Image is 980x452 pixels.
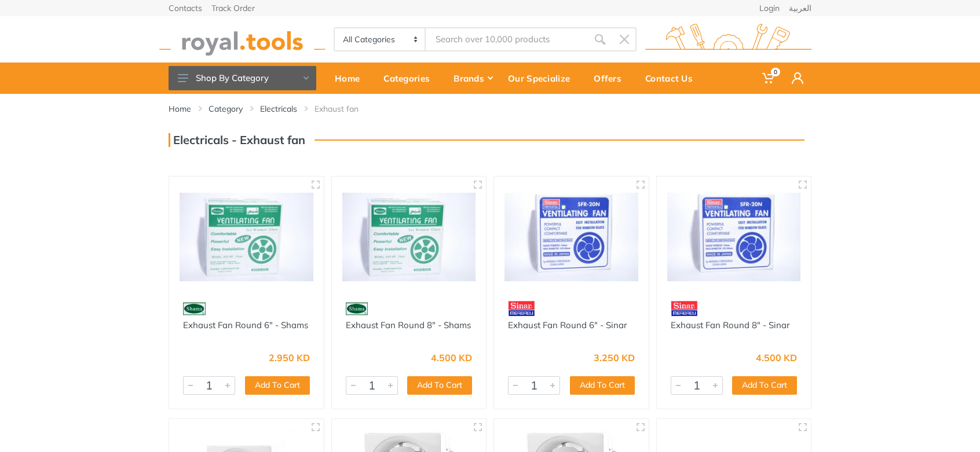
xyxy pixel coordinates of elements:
a: Exhaust Fan Round 8" - Sinar [671,319,789,330]
div: Brands [445,66,500,90]
button: Add To Cart [732,376,797,395]
img: royal.tools Logo [645,24,811,56]
a: Exhaust Fan Round 6" - Sinar [508,319,627,330]
a: Offers [586,63,637,94]
img: royal.tools Logo [159,24,326,56]
li: Exhaust fan [315,103,376,115]
div: Categories [375,66,445,90]
img: 10.webp [671,299,698,319]
div: 3.250 KD [594,353,635,362]
div: 2.950 KD [269,353,310,362]
select: Category [335,28,426,50]
img: 9.webp [346,299,368,319]
img: 9.webp [183,299,206,319]
a: Category [209,103,243,115]
a: Home [327,63,375,94]
img: Royal Tools - Exhaust Fan Round 8 [667,187,801,287]
input: Site search [426,27,588,52]
a: Electricals [260,103,297,115]
a: Categories [375,63,445,94]
a: العربية [789,4,811,12]
a: Contacts [169,4,202,12]
div: 4.500 KD [756,353,797,362]
div: Contact Us [637,66,708,90]
div: 4.500 KD [431,353,472,362]
div: Home [327,66,375,90]
img: 10.webp [508,299,535,319]
div: Our Specialize [500,66,586,90]
div: Offers [586,66,637,90]
nav: breadcrumb [169,103,811,115]
a: Exhaust Fan Round 8" - Shams [346,319,471,330]
button: Shop By Category [169,66,316,90]
img: Royal Tools - Exhaust Fan Round 8 [342,187,476,287]
a: Home [169,103,191,115]
a: Track Order [211,4,255,12]
a: Contact Us [637,63,708,94]
a: Our Specialize [500,63,586,94]
img: Royal Tools - Exhaust Fan Round 6 [504,187,638,287]
button: Add To Cart [407,376,472,395]
h3: Electricals - Exhaust fan [169,133,305,147]
button: Add To Cart [245,376,310,395]
button: Add To Cart [570,376,635,395]
a: Exhaust Fan Round 6" - Shams [183,319,308,330]
img: Royal Tools - Exhaust Fan Round 6 [180,187,313,287]
span: 0 [771,68,780,76]
a: Login [759,4,780,12]
a: 0 [754,63,784,94]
